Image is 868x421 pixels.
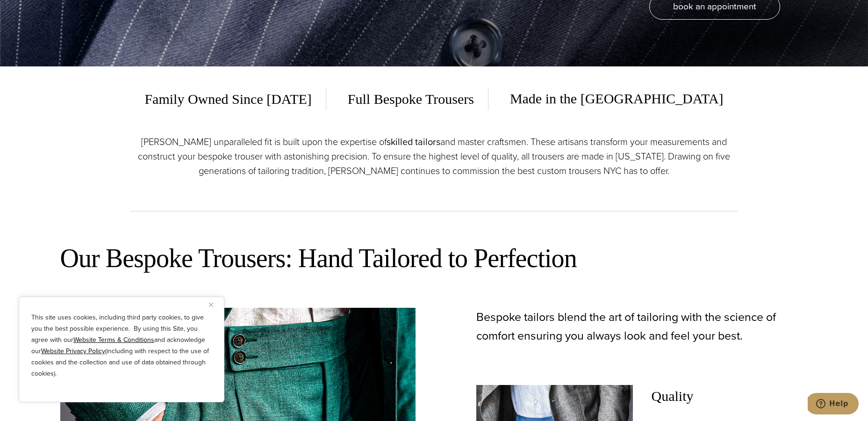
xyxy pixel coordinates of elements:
p: Bespoke tailors blend the art of tailoring with the science of comfort ensuring you always look a... [476,308,808,345]
img: Close [209,303,213,307]
span: Family Owned Since [DATE] [144,88,326,110]
a: Website Privacy Policy [41,346,105,356]
span: Made in the [GEOGRAPHIC_DATA] [496,87,724,110]
a: Website Terms & Conditions [73,335,154,345]
h2: Our Bespoke Trousers: Hand Tailored to Perfection [60,242,808,275]
p: [PERSON_NAME] unparalleled fit is built upon the expertise of and master craftsmen. These artisan... [130,135,738,178]
a: skilled tailors [387,135,440,149]
p: This site uses cookies, including third party cookies, to give you the best possible experience. ... [31,312,212,379]
iframe: Opens a widget where you can chat to one of our agents [808,393,859,416]
span: Full Bespoke Trousers [334,88,488,110]
button: Close [209,299,220,310]
span: Quality [652,385,808,407]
